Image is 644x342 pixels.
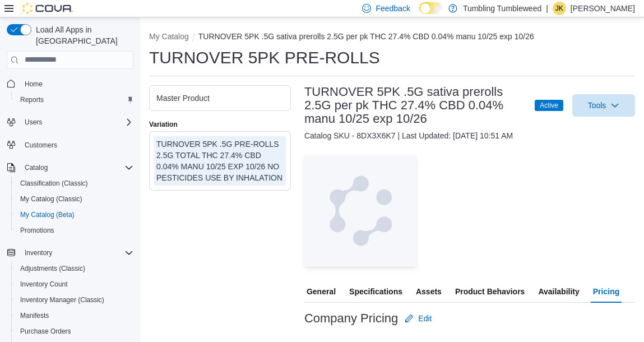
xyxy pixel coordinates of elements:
[25,141,57,150] span: Customers
[555,2,563,15] span: JK
[22,3,73,14] img: Cova
[16,224,59,237] a: Promotions
[16,208,133,221] span: My Catalog (Beta)
[20,115,47,129] button: Users
[304,85,523,126] h3: TURNOVER 5PK .5G sativa prerolls 2.5G per pk THC 27.4% CBD 0.04% manu 10/25 exp 10/26
[2,76,138,92] button: Home
[16,278,72,291] a: Inventory Count
[20,161,52,174] button: Catalog
[20,327,71,336] span: Purchase Orders
[149,31,635,44] nav: An example of EuiBreadcrumbs
[2,160,138,175] button: Catalog
[20,226,54,235] span: Promotions
[20,246,57,260] button: Inventory
[376,3,410,14] span: Feedback
[418,313,432,324] span: Edit
[546,2,548,15] p: |
[16,192,87,206] a: My Catalog (Classic)
[11,191,138,207] button: My Catalog (Classic)
[149,47,380,69] h1: TURNOVER 5PK PRE-ROLLS
[16,262,90,275] a: Adjustments (Classic)
[11,261,138,276] button: Adjustments (Classic)
[16,93,133,107] span: Reports
[572,94,635,117] button: Tools
[540,100,558,110] span: Active
[419,2,443,14] input: Dark Mode
[20,95,44,104] span: Reports
[307,280,336,303] span: General
[20,295,104,304] span: Inventory Manager (Classic)
[25,118,42,127] span: Users
[20,77,47,91] a: Home
[11,308,138,323] button: Manifests
[16,177,92,190] a: Classification (Classic)
[16,224,133,237] span: Promotions
[20,311,49,320] span: Manifests
[20,138,133,152] span: Customers
[593,280,619,303] span: Pricing
[16,177,133,190] span: Classification (Classic)
[416,280,442,303] span: Assets
[20,138,62,152] a: Customers
[16,309,53,322] a: Manifests
[20,246,133,260] span: Inventory
[16,293,133,307] span: Inventory Manager (Classic)
[304,312,398,325] h3: Company Pricing
[304,155,416,267] img: Image for Cova Placeholder
[2,245,138,261] button: Inventory
[538,280,579,303] span: Availability
[2,137,138,153] button: Customers
[20,195,82,204] span: My Catalog (Classic)
[149,120,178,129] label: Variation
[16,293,109,307] a: Inventory Manager (Classic)
[16,208,79,221] a: My Catalog (Beta)
[149,32,189,41] button: My Catalog
[455,280,525,303] span: Product Behaviors
[25,248,52,257] span: Inventory
[553,2,566,15] div: Jessica Knight
[400,307,436,330] button: Edit
[25,80,43,89] span: Home
[463,2,541,15] p: Tumbling Tumbleweed
[349,280,402,303] span: Specifications
[11,276,138,292] button: Inventory Count
[11,323,138,339] button: Purchase Orders
[11,207,138,223] button: My Catalog (Beta)
[20,115,133,129] span: Users
[11,175,138,191] button: Classification (Classic)
[11,92,138,108] button: Reports
[304,130,635,141] div: Catalog SKU - 8DX3X6K7 | Last Updated: [DATE] 10:51 AM
[16,309,133,322] span: Manifests
[16,93,48,107] a: Reports
[588,100,606,111] span: Tools
[31,24,133,47] span: Load All Apps in [GEOGRAPHIC_DATA]
[20,179,88,188] span: Classification (Classic)
[156,138,284,183] div: TURNOVER 5PK .5G PRE-ROLLS 2.5G TOTAL THC 27.4% CBD 0.04% MANU 10/25 EXP 10/26 NO PESTICIDES USE ...
[535,100,563,111] span: Active
[198,32,534,41] button: TURNOVER 5PK .5G sativa prerolls 2.5G per pk THC 27.4% CBD 0.04% manu 10/25 exp 10/26
[20,280,68,289] span: Inventory Count
[11,292,138,308] button: Inventory Manager (Classic)
[16,325,76,338] a: Purchase Orders
[2,114,138,130] button: Users
[16,192,133,206] span: My Catalog (Classic)
[16,262,133,275] span: Adjustments (Classic)
[20,264,85,273] span: Adjustments (Classic)
[25,163,48,172] span: Catalog
[11,223,138,238] button: Promotions
[571,2,635,15] p: [PERSON_NAME]
[20,210,75,219] span: My Catalog (Beta)
[156,93,284,104] div: Master Product
[20,77,133,91] span: Home
[20,161,133,174] span: Catalog
[16,278,133,291] span: Inventory Count
[16,325,133,338] span: Purchase Orders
